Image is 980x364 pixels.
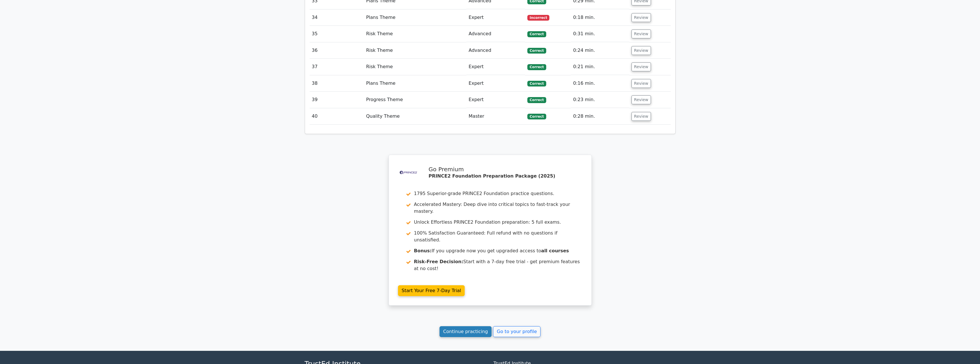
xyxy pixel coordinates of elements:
td: 36 [310,42,364,59]
a: Go to your profile [493,326,541,337]
td: Advanced [466,42,525,59]
a: Start Your Free 7-Day Trial [398,285,465,296]
span: Correct [527,114,546,119]
td: Expert [466,92,525,108]
td: 0:18 min. [571,9,629,26]
td: Expert [466,9,525,26]
button: Review [631,46,651,55]
td: 34 [310,9,364,26]
span: Correct [527,48,546,54]
td: Quality Theme [364,108,466,125]
td: 0:31 min. [571,26,629,42]
td: Risk Theme [364,26,466,42]
td: Plans Theme [364,75,466,92]
td: Progress Theme [364,92,466,108]
button: Review [631,13,651,22]
td: 0:16 min. [571,75,629,92]
span: Correct [527,31,546,37]
td: 40 [310,108,364,125]
td: 0:21 min. [571,59,629,75]
button: Review [631,29,651,38]
td: 0:28 min. [571,108,629,125]
button: Review [631,112,651,121]
td: 37 [310,59,364,75]
td: Risk Theme [364,59,466,75]
a: Continue practicing [439,326,492,337]
button: Review [631,79,651,88]
span: Correct [527,64,546,70]
button: Review [631,95,651,104]
td: Master [466,108,525,125]
td: Risk Theme [364,42,466,59]
td: 39 [310,92,364,108]
td: Expert [466,75,525,92]
span: Correct [527,97,546,103]
span: Correct [527,81,546,86]
td: Expert [466,59,525,75]
button: Review [631,62,651,71]
td: 38 [310,75,364,92]
td: 35 [310,26,364,42]
td: Advanced [466,26,525,42]
span: Incorrect [527,15,549,21]
td: 0:23 min. [571,92,629,108]
td: Plans Theme [364,9,466,26]
td: 0:24 min. [571,42,629,59]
